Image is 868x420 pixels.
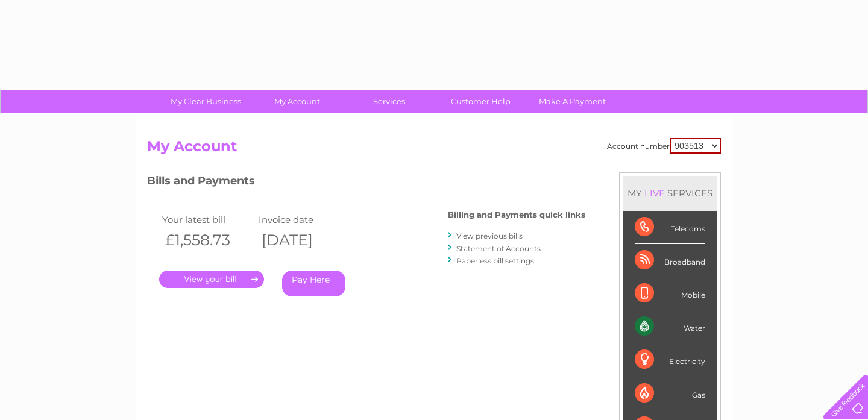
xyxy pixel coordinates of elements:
h3: Bills and Payments [147,172,585,193]
a: Statement of Accounts [456,244,541,253]
a: Make A Payment [523,90,622,113]
td: Invoice date [256,212,352,228]
h4: Billing and Payments quick links [448,210,585,219]
a: Customer Help [431,90,530,113]
div: Gas [635,377,705,410]
a: My Clear Business [156,90,256,113]
th: £1,558.73 [159,228,256,252]
div: Telecoms [635,211,705,244]
a: . [159,271,264,288]
div: Broadband [635,244,705,277]
a: Paperless bill settings [456,256,534,265]
div: MY SERVICES [623,176,717,210]
th: [DATE] [256,228,352,252]
td: Your latest bill [159,212,256,228]
div: Water [635,310,705,343]
div: LIVE [642,187,667,199]
div: Electricity [635,343,705,377]
h2: My Account [147,138,721,161]
a: View previous bills [456,231,523,240]
a: Pay Here [282,271,345,296]
a: Services [339,90,439,113]
a: My Account [248,90,347,113]
div: Account number [607,138,721,154]
div: Mobile [635,277,705,310]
